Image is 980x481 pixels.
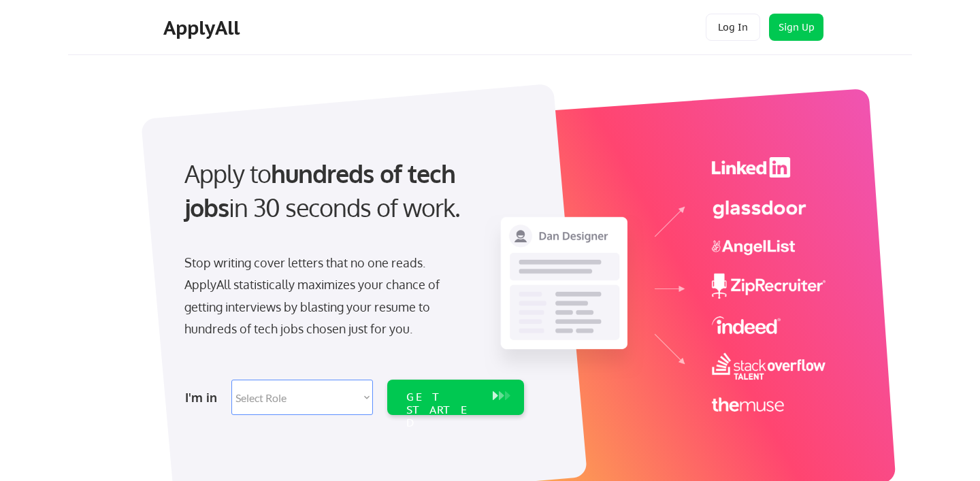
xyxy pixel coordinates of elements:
div: GET STARTED [406,391,479,430]
div: I'm in [185,386,223,408]
button: Sign Up [769,14,823,41]
div: Stop writing cover letters that no one reads. ApplyAll statistically maximizes your chance of get... [184,252,464,340]
strong: hundreds of tech jobs [184,158,461,222]
button: Log In [706,14,760,41]
div: Apply to in 30 seconds of work. [184,156,519,225]
div: ApplyAll [163,16,244,39]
